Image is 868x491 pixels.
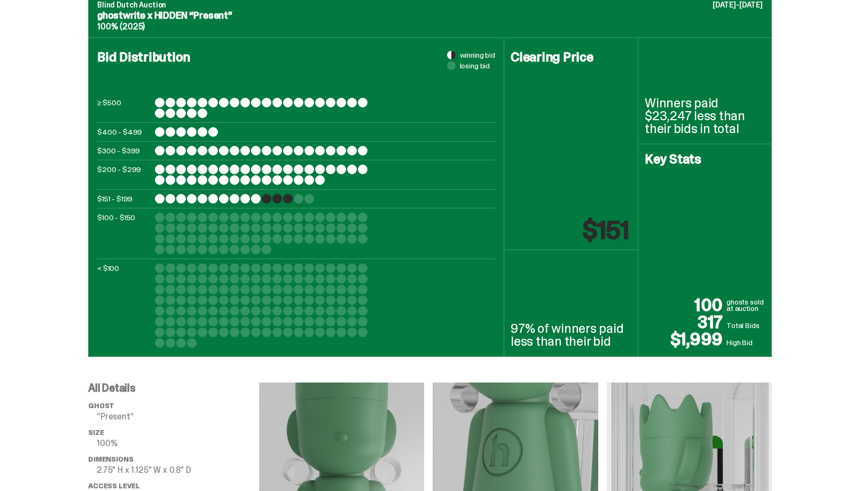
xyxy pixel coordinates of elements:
[97,194,151,204] p: $151 - $199
[88,481,140,490] span: Access Level
[460,62,490,69] span: losing bid
[97,11,763,20] p: ghostwrite x HIDDEN “Present”
[583,217,629,243] p: $151
[645,97,765,135] p: Winners paid $23,247 less than their bids in total
[97,466,259,474] p: 2.75" H x 1.125" W x 0.8" D
[460,51,495,59] span: winning bid
[726,320,765,331] p: Total Bids
[726,337,765,348] p: High Bid
[88,428,104,437] span: Size
[97,51,495,98] h4: Bid Distribution
[88,455,133,464] span: Dimensions
[645,314,726,331] p: 317
[97,439,259,448] p: 100%
[645,331,726,348] p: $1,999
[97,213,151,254] p: $100 - $150
[97,146,151,155] p: $300 - $399
[713,1,763,9] p: [DATE]-[DATE]
[97,127,151,137] p: $400 - $499
[97,165,151,185] p: $200 - $299
[511,51,631,64] h4: Clearing Price
[645,297,726,314] p: 100
[88,383,259,393] p: All Details
[97,98,151,118] p: ≥ $500
[97,412,259,421] p: “Present”
[97,263,151,348] p: < $100
[511,322,631,348] p: 97% of winners paid less than their bid
[726,299,765,314] p: ghosts sold at auction
[645,153,765,166] h4: Key Stats
[97,21,145,32] span: 100% (2025)
[88,401,114,410] span: ghost
[97,1,763,9] p: Blind Dutch Auction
